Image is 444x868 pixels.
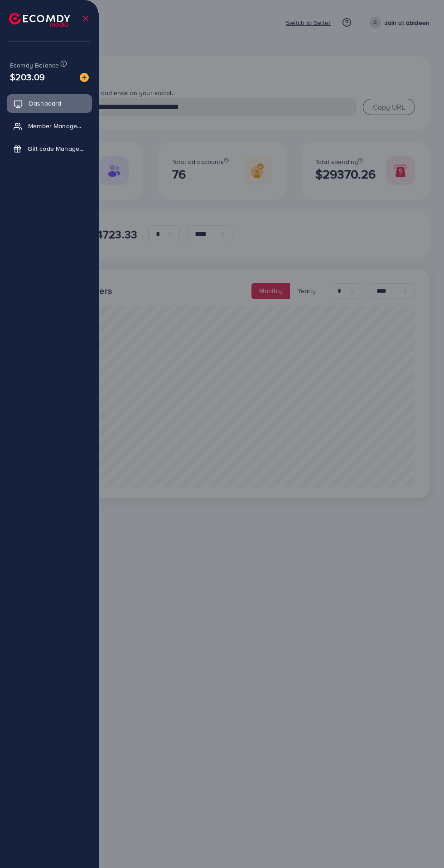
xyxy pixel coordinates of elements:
[10,70,45,83] span: $203.09
[7,117,92,135] a: Member Management
[9,13,70,27] img: logo
[7,140,92,158] a: Gift code Management
[28,121,85,130] span: Member Management
[80,73,89,82] img: image
[7,94,92,112] a: Dashboard
[10,61,59,70] span: Ecomdy Balance
[405,827,437,861] iframe: Chat
[29,99,61,108] span: Dashboard
[28,144,85,153] span: Gift code Management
